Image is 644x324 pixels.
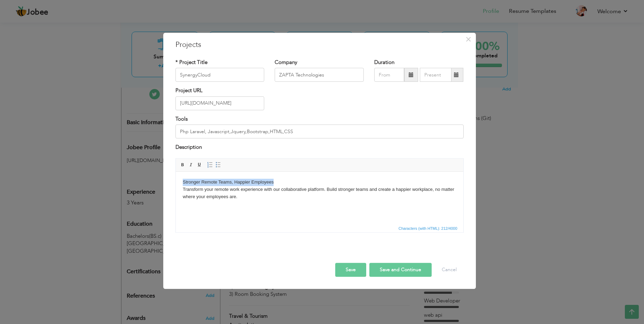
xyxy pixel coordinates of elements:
span: Characters (with HTML): 212/4000 [397,225,459,232]
h3: Projects [175,40,464,50]
button: Close [463,34,474,45]
button: Cancel [435,263,464,277]
label: Description [175,144,202,151]
a: Bold [179,161,187,169]
a: Insert/Remove Bulleted List [214,161,222,169]
label: Project URL [175,87,203,95]
iframe: Rich Text Editor, projectEditor [176,172,463,224]
button: Save [335,263,366,277]
label: * Project Title [175,59,207,66]
label: Tools [175,115,188,123]
a: Insert/Remove Numbered List [206,161,214,169]
div: Statistics [397,225,460,232]
label: Company [275,59,297,66]
a: Underline [196,161,203,169]
span: × [465,33,471,46]
a: Italic [187,161,195,169]
input: Present [420,68,451,82]
input: From [374,68,404,82]
label: Duration [374,59,394,66]
button: Save and Continue [369,263,432,277]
